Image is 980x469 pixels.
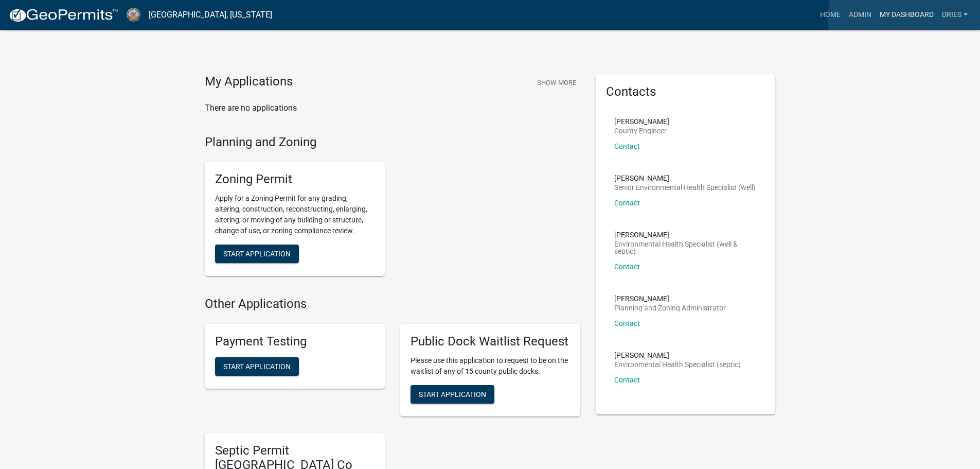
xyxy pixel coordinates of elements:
a: Contact [614,199,640,207]
p: [PERSON_NAME] [614,118,669,125]
a: [GEOGRAPHIC_DATA], [US_STATE] [149,6,272,24]
h5: Contacts [606,84,765,99]
p: There are no applications [205,102,580,114]
span: Start Application [223,250,291,258]
h4: Planning and Zoning [205,135,580,150]
p: [PERSON_NAME] [614,175,756,182]
p: Please use this application to request to be on the waitlist of any of 15 county public docks. [411,355,570,377]
span: Start Application [419,390,486,398]
a: Home [816,5,845,25]
span: Start Application [223,362,291,370]
h5: Zoning Permit [215,172,375,187]
a: My Dashboard [876,5,938,25]
p: Environmental Health Specialist (septic) [614,361,741,368]
p: Environmental Health Specialist (well & septic) [614,240,757,255]
h4: My Applications [205,74,293,90]
img: Cerro Gordo County, Iowa [127,8,140,22]
p: [PERSON_NAME] [614,295,726,302]
p: Planning and Zoning Administrator [614,304,726,311]
h5: Public Dock Waitlist Request [411,334,570,349]
a: dries [938,5,972,25]
p: [PERSON_NAME] [614,231,757,238]
a: Contact [614,319,640,327]
p: Apply for a Zoning Permit for any grading, altering, construction, reconstructing, enlarging, alt... [215,193,375,236]
a: Contact [614,142,640,150]
a: Contact [614,376,640,384]
button: Start Application [215,245,299,263]
p: County Engineer [614,127,669,134]
p: [PERSON_NAME] [614,352,741,359]
button: Start Application [411,385,494,404]
h4: Other Applications [205,297,580,311]
button: Start Application [215,357,299,376]
button: Show More [533,74,580,91]
a: Admin [845,5,876,25]
p: Senior Environmental Health Specialist (well) [614,184,756,191]
h5: Payment Testing [215,334,375,349]
a: Contact [614,263,640,271]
